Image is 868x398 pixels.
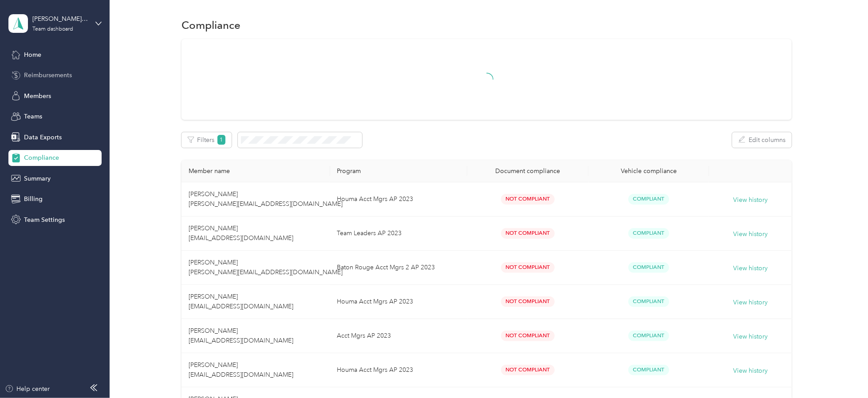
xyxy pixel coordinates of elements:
th: Program [330,160,468,182]
button: View history [733,332,768,342]
button: View history [733,298,768,307]
span: Not Compliant [501,365,555,375]
button: View history [733,195,768,205]
span: Not Compliant [501,331,555,341]
th: Member name [181,160,330,182]
div: [PERSON_NAME] Beverage Company [32,14,88,24]
span: Not Compliant [501,296,555,307]
td: Baton Rouge Acct Mgrs 2 AP 2023 [330,251,468,285]
span: Home [24,50,41,59]
td: Houma Acct Mgrs AP 2023 [330,285,468,319]
td: Team Leaders AP 2023 [330,217,468,251]
span: [PERSON_NAME] [PERSON_NAME][EMAIL_ADDRESS][DOMAIN_NAME] [189,259,343,276]
span: Teams [24,112,42,121]
span: Compliant [628,365,669,375]
button: View history [733,229,768,239]
span: Not Compliant [501,262,555,272]
span: Team Settings [24,215,65,225]
span: Compliant [628,296,669,307]
iframe: Everlance-gr Chat Button Frame [818,348,868,398]
button: Filters1 [181,132,232,148]
td: Acct Mgrs AP 2023 [330,319,468,353]
span: Not Compliant [501,228,555,238]
span: Data Exports [24,133,62,142]
span: [PERSON_NAME] [EMAIL_ADDRESS][DOMAIN_NAME] [189,361,293,378]
span: Compliant [628,262,669,272]
td: Houma Acct Mgrs AP 2023 [330,182,468,217]
button: View history [733,366,768,376]
span: 1 [217,135,225,145]
button: View history [733,264,768,273]
div: Team dashboard [32,27,73,32]
span: Members [24,91,51,101]
h1: Compliance [181,20,241,30]
td: Houma Acct Mgrs AP 2023 [330,353,468,387]
span: [PERSON_NAME] [EMAIL_ADDRESS][DOMAIN_NAME] [189,327,293,344]
span: [PERSON_NAME] [PERSON_NAME][EMAIL_ADDRESS][DOMAIN_NAME] [189,190,343,208]
button: Help center [5,384,50,394]
span: Not Compliant [501,194,555,204]
div: Document compliance [474,167,581,175]
span: [PERSON_NAME] [EMAIL_ADDRESS][DOMAIN_NAME] [189,293,293,310]
span: Compliance [24,153,59,162]
span: Summary [24,174,51,183]
button: Edit columns [732,132,792,148]
span: Compliant [628,194,669,204]
span: Billing [24,194,43,204]
span: [PERSON_NAME] [EMAIL_ADDRESS][DOMAIN_NAME] [189,225,293,242]
span: Compliant [628,228,669,238]
span: Compliant [628,331,669,341]
span: Reimbursements [24,71,72,80]
div: Vehicle compliance [596,167,702,175]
